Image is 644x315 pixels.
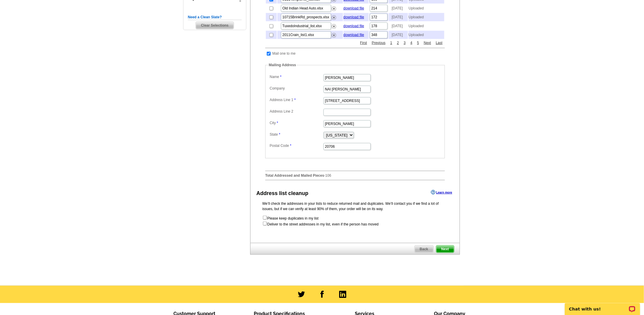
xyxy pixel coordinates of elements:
[389,22,408,30] td: [DATE]
[262,215,448,227] form: Please keep duplicates in my list Deliver to the street addresses in my list, even if the person ...
[270,97,323,103] label: Address Line 1
[332,14,336,18] a: Remove this list
[389,13,408,21] td: [DATE]
[344,33,364,37] a: download file
[270,86,323,91] label: Company
[431,190,452,195] a: Learn more
[270,109,323,114] label: Address Line 2
[332,23,336,27] a: Remove this list
[270,143,323,148] label: Postal Code
[332,5,336,9] a: Remove this list
[332,7,336,11] img: delete.png
[359,40,368,46] a: First
[422,40,433,46] a: Next
[268,62,297,68] legend: Mailing Address
[409,4,444,12] td: Uploaded
[396,40,401,46] a: 2
[434,40,444,46] a: Last
[265,173,324,178] strong: Total Addressed and Mailed Pieces
[409,31,444,39] td: Uploaded
[332,24,336,29] img: delete.png
[332,32,336,36] a: Remove this list
[188,14,242,20] h5: Need a Clean Slate?
[344,15,364,19] a: download file
[262,201,448,212] p: We’ll check the addresses in your lists to reduce returned mail and duplicates. We’ll contact you...
[414,245,434,253] a: Back
[256,189,308,197] div: Address list cleanup
[409,22,444,30] td: Uploaded
[270,120,323,126] label: City
[416,40,421,46] a: 5
[389,31,408,39] td: [DATE]
[272,51,296,56] td: Mail one to me
[370,40,387,46] a: Previous
[409,40,414,46] a: 4
[344,24,364,28] a: download file
[389,40,394,46] a: 1
[561,296,644,315] iframe: LiveChat chat widget
[409,13,444,21] td: Uploaded
[436,246,454,253] span: Next
[389,4,408,12] td: [DATE]
[415,246,433,253] span: Back
[332,33,336,38] img: delete.png
[325,173,331,178] span: 106
[270,132,323,137] label: State
[270,74,323,79] label: Name
[402,40,407,46] a: 3
[344,6,364,10] a: download file
[196,22,233,29] span: Clear Selections
[332,15,336,20] img: delete.png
